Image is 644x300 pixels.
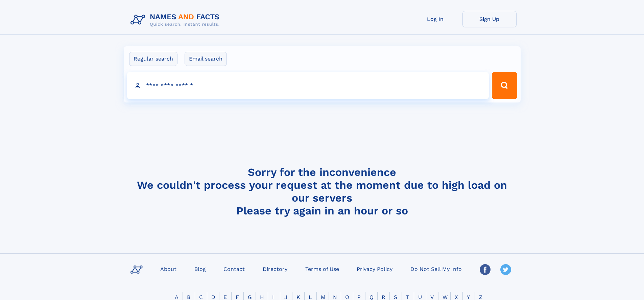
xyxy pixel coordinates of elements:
a: Log In [408,11,462,27]
a: About [158,264,179,274]
label: Email search [185,52,227,66]
a: Blog [192,264,209,274]
img: Logo Names and Facts [128,11,225,29]
a: Terms of Use [303,264,342,274]
input: search input [127,72,489,99]
a: Directory [260,264,290,274]
img: Facebook [480,264,491,275]
a: Contact [221,264,247,274]
label: Regular search [129,52,177,66]
a: Privacy Policy [354,264,395,274]
h4: Sorry for the inconvenience We couldn't process your request at the moment due to high load on ou... [128,166,517,217]
img: Twitter [500,264,511,275]
a: Sign Up [462,11,517,27]
a: Do Not Sell My Info [408,264,464,274]
button: Search Button [492,72,517,99]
